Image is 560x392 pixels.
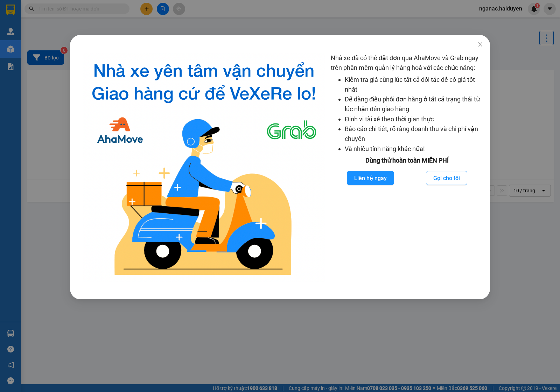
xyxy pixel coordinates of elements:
div: Nhà xe đã có thể đặt đơn qua AhaMove và Grab ngay trên phần mềm quản lý hàng hoá với các chức năng: [331,53,483,282]
div: Dùng thử hoàn toàn MIỄN PHÍ [331,156,483,165]
li: Dễ dàng điều phối đơn hàng ở tất cả trạng thái từ lúc nhận đến giao hàng [345,94,483,114]
li: Và nhiều tính năng khác nữa! [345,144,483,154]
span: Gọi cho tôi [433,174,460,183]
button: Liên hệ ngay [347,171,394,185]
li: Báo cáo chi tiết, rõ ràng doanh thu và chi phí vận chuyển [345,124,483,144]
img: logo [83,53,325,282]
button: Gọi cho tôi [426,171,467,185]
button: Close [470,35,490,55]
li: Kiểm tra giá cùng lúc tất cả đối tác để có giá tốt nhất [345,75,483,95]
span: close [477,42,483,47]
span: Liên hệ ngay [354,174,387,183]
li: Định vị tài xế theo thời gian thực [345,114,483,124]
